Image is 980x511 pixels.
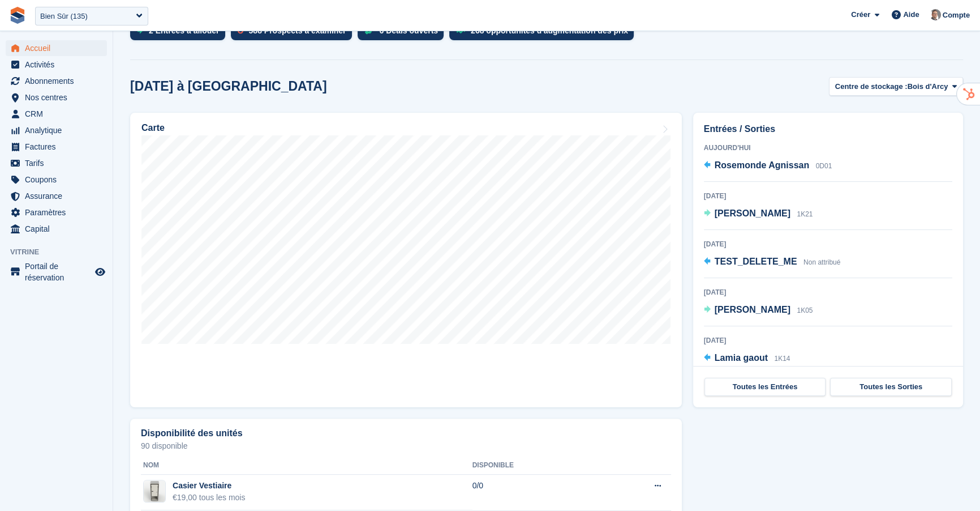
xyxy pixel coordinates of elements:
[704,122,952,136] h2: Entrées / Sorties
[6,188,107,204] a: menu
[6,73,107,89] a: menu
[715,305,790,314] span: [PERSON_NAME]
[715,208,790,218] span: [PERSON_NAME]
[93,265,107,279] a: Boutique d'aperçu
[472,457,599,475] th: Disponible
[704,239,952,249] div: [DATE]
[704,255,841,270] a: TEST_DELETE_ME Non attribué
[704,191,952,201] div: [DATE]
[6,106,107,122] a: menu
[141,428,243,438] h2: Disponibilité des unités
[25,106,93,122] span: CRM
[903,9,919,20] span: Aide
[449,21,639,46] a: 268 opportunités d'augmentation des prix
[358,21,450,46] a: 6 Deals ouverts
[25,90,93,105] span: Nos centres
[908,81,948,92] span: Bois d'Arcy
[715,257,797,266] span: TEST_DELETE_ME
[25,188,93,204] span: Assurance
[943,10,970,21] span: Compte
[25,172,93,188] span: Coupons
[803,258,840,266] span: Non attribué
[816,162,832,170] span: 0D01
[149,26,220,35] div: 2 Entrées à allouer
[471,26,628,35] div: 268 opportunités d'augmentation des prix
[6,221,107,237] a: menu
[472,474,599,510] td: 0/0
[6,57,107,73] a: menu
[141,123,165,133] h2: Carte
[10,246,113,258] span: Vitrine
[238,27,243,34] img: prospect-51fa495bee0391a8d652442698ab0144808aea92771e9ea1ae160a38d050c398.svg
[25,122,93,138] span: Analytique
[231,21,358,46] a: 588 Prospects à examiner
[704,378,826,396] a: Toutes les Entrées
[797,210,813,218] span: 1K21
[25,57,93,73] span: Activités
[141,457,472,475] th: Nom
[6,40,107,56] a: menu
[25,221,93,237] span: Capital
[25,155,93,171] span: Tarifs
[130,113,682,407] a: Carte
[6,155,107,171] a: menu
[851,9,870,20] span: Créer
[930,9,941,20] img: Sebastien Bonnier
[25,139,93,155] span: Factures
[715,353,768,363] span: Lamia gaout
[25,205,93,220] span: Paramètres
[130,79,327,94] h2: [DATE] à [GEOGRAPHIC_DATA]
[173,480,245,492] div: Casier Vestiaire
[144,480,165,502] img: locker%20petit%20casier.png
[25,40,93,56] span: Accueil
[6,90,107,105] a: menu
[797,306,813,314] span: 1K05
[704,143,952,153] div: Aujourd'hui
[9,7,26,24] img: stora-icon-8386f47178a22dfd0bd8f6a31ec36ba5ce8667c1dd55bd0f319d3a0aa187defe.svg
[704,287,952,297] div: [DATE]
[704,335,952,346] div: [DATE]
[829,77,963,96] button: Centre de stockage : Bois d'Arcy
[835,81,908,92] span: Centre de stockage :
[830,378,952,396] a: Toutes les Sorties
[704,303,813,318] a: [PERSON_NAME] 1K05
[173,492,245,504] div: €19,00 tous les mois
[6,122,107,138] a: menu
[704,207,813,222] a: [PERSON_NAME] 1K21
[704,351,790,366] a: Lamia gaout 1K14
[715,160,809,170] span: Rosemonde Agnissan
[380,26,439,35] div: 6 Deals ouverts
[130,21,231,46] a: 2 Entrées à allouer
[141,442,671,450] p: 90 disponible
[137,27,143,34] img: move_ins_to_allocate_icon-fdf77a2bb77ea45bf5b3d319d69a93e2d87916cf1d5bf7949dd705db3b84f3ca.svg
[704,159,832,173] a: Rosemonde Agnissan 0D01
[25,261,93,283] span: Portail de réservation
[40,11,88,22] div: Bien Sûr (135)
[25,73,93,89] span: Abonnements
[6,261,107,283] a: menu
[249,26,346,35] div: 588 Prospects à examiner
[774,355,790,363] span: 1K14
[364,27,374,35] img: deal-1b604bf984904fb50ccaf53a9ad4b4a5d6e5aea283cecdc64d6e3604feb123c2.svg
[6,172,107,188] a: menu
[6,205,107,220] a: menu
[456,28,465,33] img: price_increase_opportunities-93ffe204e8149a01c8c9dc8f82e8f89637d9d84a8eef4429ea346261dce0b2c0.svg
[6,139,107,155] a: menu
